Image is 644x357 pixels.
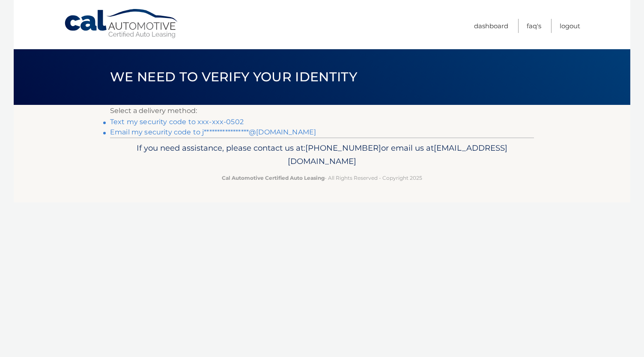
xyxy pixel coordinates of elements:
[560,19,580,33] a: Logout
[110,105,534,117] p: Select a delivery method:
[110,118,244,126] a: Text my security code to xxx-xxx-0502
[305,143,381,153] span: [PHONE_NUMBER]
[116,173,528,182] p: - All Rights Reserved - Copyright 2025
[222,175,325,181] strong: Cal Automotive Certified Auto Leasing
[64,9,179,39] a: Cal Automotive
[110,69,357,85] span: We need to verify your identity
[527,19,541,33] a: FAQ's
[474,19,508,33] a: Dashboard
[116,141,528,169] p: If you need assistance, please contact us at: or email us at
